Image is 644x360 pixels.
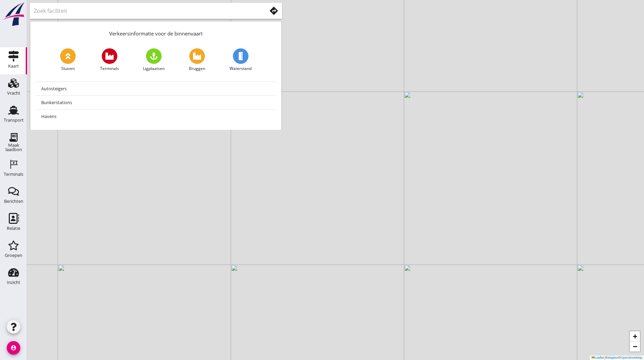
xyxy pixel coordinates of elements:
a: Waterstand [230,48,252,72]
span: Ligplaatsen [143,66,165,72]
span: − [633,342,637,351]
div: Vracht [7,91,20,95]
a: Sluizen [60,48,76,72]
span: Sluizen [61,66,75,72]
div: Kaart [8,64,19,68]
span: Waterstand [230,66,252,72]
a: Ligplaatsen [143,48,165,72]
a: Leaflet [592,356,604,359]
div: © © [590,356,644,360]
i: account_circle [7,341,20,355]
span: Bruggen [189,66,205,72]
div: Autosteigers [41,85,270,93]
a: Terminals [100,48,119,72]
a: OpenStreetMap [621,356,642,359]
a: Zoom out [630,341,640,352]
div: Transport [4,118,24,122]
img: logo-small.a267ee39.svg [1,2,26,27]
div: Relatie [7,226,20,231]
input: Zoek faciliteit [34,5,257,16]
a: Bruggen [189,48,205,72]
div: Havens [41,112,270,120]
div: Verkeersinformatie voor de binnenvaart [30,22,281,43]
span: | [605,356,605,359]
div: Groepen [5,253,22,258]
div: Bunkerstations [41,98,270,106]
div: Berichten [4,199,23,203]
a: Zoom in [630,331,640,341]
span: + [633,332,637,340]
span: Terminals [100,66,119,72]
div: Terminals [4,172,23,176]
a: Mapbox [608,356,619,359]
div: Inzicht [7,280,20,285]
